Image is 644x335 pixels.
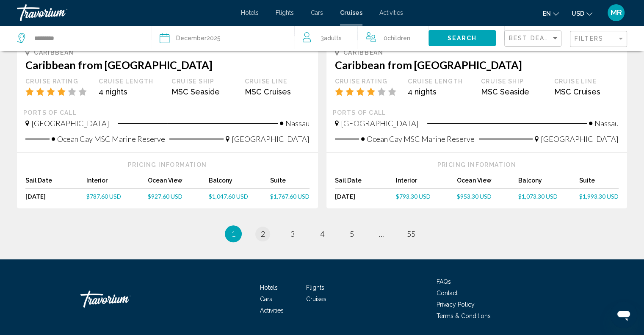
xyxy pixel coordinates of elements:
span: 3 [321,32,342,44]
div: MSC Seaside [481,87,546,96]
h3: Caribbean from [GEOGRAPHIC_DATA] [335,58,619,71]
div: Sail Date [25,177,86,188]
div: [DATE] [335,193,396,200]
button: Change currency [572,7,592,19]
div: Cruise Line [554,78,619,85]
a: Flights [306,284,324,291]
div: Ports of call [333,109,621,116]
button: December2025 [160,25,285,51]
span: 55 [407,229,415,238]
div: Ports of call [23,109,312,116]
div: Sail Date [335,177,396,188]
span: [GEOGRAPHIC_DATA] [31,119,109,128]
span: Children [387,35,410,42]
button: Search [428,30,496,46]
span: Caribbean [34,49,74,56]
a: Activities [260,307,284,314]
span: Filters [575,35,603,42]
button: Filter [570,30,627,48]
div: Ocean View [148,177,209,188]
a: Cars [260,296,272,302]
span: Search [448,35,477,42]
span: Nassau [594,119,619,128]
ul: Pagination [17,225,627,242]
a: $793.30 USD [396,193,457,200]
a: Cruises [340,9,362,16]
button: Travelers: 3 adults, 0 children [294,25,428,51]
a: Activities [379,9,403,16]
a: Travorium [17,4,232,21]
div: 2025 [176,32,221,44]
a: Privacy Policy [437,301,475,308]
span: Best Deals [509,35,553,42]
span: $1,073.30 USD [518,193,558,200]
a: $927.60 USD [148,193,209,200]
a: $1,993.30 USD [579,193,619,200]
a: Cruises [306,296,326,302]
span: 1 [231,229,235,238]
div: Suite [579,177,619,188]
a: Flights [276,9,294,16]
span: Ocean Cay MSC Marine Reserve [367,134,475,144]
div: Pricing Information [25,161,310,169]
span: [GEOGRAPHIC_DATA] [232,134,310,144]
a: $787.60 USD [86,193,147,200]
span: MR [611,8,622,17]
div: 4 nights [99,87,163,96]
iframe: Button to launch messaging window [610,301,637,328]
div: Balcony [209,177,270,188]
div: Interior [396,177,457,188]
span: $927.60 USD [148,193,182,200]
a: FAQs [437,278,451,285]
div: MSC Seaside [171,87,236,96]
span: 5 [350,229,354,238]
div: Cruise Rating [335,78,400,85]
a: Contact [437,290,458,296]
span: [GEOGRAPHIC_DATA] [541,134,619,144]
div: Cruise Length [99,78,163,85]
div: 4 nights [408,87,473,96]
a: $1,073.30 USD [518,193,579,200]
span: ... [379,229,384,238]
h3: Caribbean from [GEOGRAPHIC_DATA] [25,58,310,71]
a: Hotels [241,9,259,16]
span: Nassau [285,119,310,128]
a: Travorium [80,286,165,312]
a: $1,767.60 USD [270,193,310,200]
a: Hotels [260,284,278,291]
div: Ocean View [457,177,518,188]
button: Change language [543,7,559,19]
a: Terms & Conditions [437,313,491,319]
div: [DATE] [25,193,86,200]
span: Adults [324,35,342,42]
span: $793.30 USD [396,193,431,200]
span: 2 [261,229,265,238]
span: $1,047.60 USD [209,193,248,200]
div: Cruise Rating [25,78,90,85]
mat-select: Sort by [509,35,559,42]
div: Pricing Information [335,161,619,169]
span: en [543,10,551,17]
div: MSC Cruises [245,87,310,96]
span: 3 [290,229,295,238]
span: Cars [311,9,323,16]
span: Ocean Cay MSC Marine Reserve [57,134,165,144]
a: $953.30 USD [457,193,518,200]
span: [GEOGRAPHIC_DATA] [341,119,419,128]
button: User Menu [605,4,627,22]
